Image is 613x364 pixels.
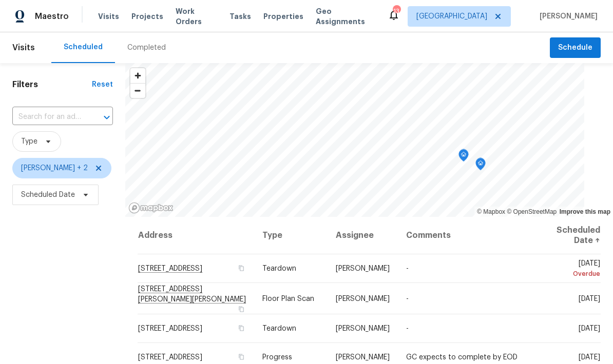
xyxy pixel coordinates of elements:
span: - [406,295,409,302]
span: Projects [131,11,163,22]
span: Type [21,136,37,147]
div: Map marker [458,149,469,165]
button: Open [100,110,114,125]
button: Copy Address [237,323,246,333]
span: Properties [263,11,303,22]
span: Progress [262,354,292,361]
button: Copy Address [237,264,246,273]
span: Geo Assignments [316,6,375,27]
button: Copy Address [237,304,246,313]
th: Scheduled Date ↑ [537,217,601,254]
div: Map marker [475,158,486,174]
span: [GEOGRAPHIC_DATA] [416,11,487,22]
input: Search for an address... [12,109,84,125]
h1: Filters [12,79,92,90]
a: Improve this map [560,208,610,215]
span: Tasks [229,13,251,20]
span: Work Orders [176,6,217,27]
span: Visits [98,11,119,22]
span: Teardown [262,265,296,272]
span: [STREET_ADDRESS] [138,325,202,332]
a: Mapbox [477,208,505,215]
span: Scheduled Date [21,190,75,200]
span: Maestro [35,11,69,22]
button: Copy Address [237,352,246,361]
th: Comments [398,217,537,254]
span: Visits [12,36,35,59]
span: - [406,265,409,272]
button: Zoom out [130,83,145,98]
span: - [406,325,409,332]
a: OpenStreetMap [507,208,557,215]
th: Address [138,217,254,254]
canvas: Map [125,63,584,217]
div: 13 [393,6,400,16]
span: [PERSON_NAME] [336,295,390,302]
th: Assignee [328,217,398,254]
span: [DATE] [579,325,600,332]
span: Floor Plan Scan [262,295,314,302]
span: GC expects to complete by EOD [406,354,518,361]
th: Type [254,217,328,254]
span: [PERSON_NAME] [535,11,598,22]
span: [STREET_ADDRESS] [138,354,202,361]
div: Reset [92,79,113,90]
span: Schedule [558,42,592,54]
span: [PERSON_NAME] [336,325,390,332]
span: [DATE] [579,354,600,361]
div: Completed [127,43,166,53]
div: Scheduled [64,42,103,52]
a: Mapbox homepage [128,202,174,214]
span: [DATE] [579,295,600,302]
span: [PERSON_NAME] [336,265,390,272]
button: Schedule [550,37,601,58]
span: [PERSON_NAME] [336,354,390,361]
div: Overdue [545,269,600,279]
button: Zoom in [130,68,145,83]
span: Teardown [262,325,296,332]
span: [PERSON_NAME] + 2 [21,163,88,173]
span: [DATE] [545,260,600,279]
